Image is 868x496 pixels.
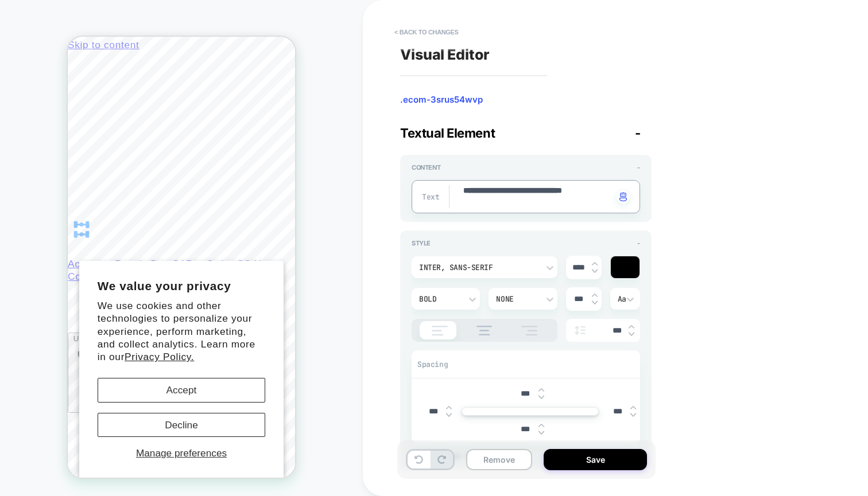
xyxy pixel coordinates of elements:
img: up [592,293,598,298]
img: down [538,431,544,435]
img: down [630,413,636,417]
span: Content [412,163,440,171]
span: USD $ | [GEOGRAPHIC_DATA] [6,298,114,306]
img: align text right [515,326,544,335]
img: edit with ai [619,192,627,201]
a: Pre-Order G2 Now [118,221,207,234]
button: Save [544,449,647,470]
div: Bold [419,294,461,304]
span: - [635,126,641,140]
h2: We value your privacy [30,243,197,256]
button: Accept [30,341,197,366]
button: < Back to changes [389,23,464,41]
img: up [592,261,598,266]
button: Manage preferences [30,411,197,423]
span: Spacing [417,360,448,369]
img: up [446,405,452,410]
div: Aa [618,294,633,304]
img: down [446,413,452,417]
img: line height [572,326,589,335]
span: Textual Element [400,126,495,140]
img: down [629,332,634,337]
img: align text center [471,326,498,335]
img: up [538,388,544,392]
img: up [630,405,636,410]
span: Manage preferences [68,411,159,422]
span: - [637,163,640,171]
img: down [592,300,598,305]
span: Text [422,192,436,202]
img: down [538,395,544,400]
button: Remove [466,449,532,470]
span: Style [412,239,431,247]
img: up [538,423,544,428]
span: - [637,239,640,247]
span: Visual Editor [400,46,490,63]
a: Buy G1 [83,221,118,234]
span: .ecom-3srus54wvp [400,94,652,106]
p: We use cookies and other technologies to personalize your experience, perform marketing, and coll... [30,263,197,327]
button: Decline [30,376,197,401]
a: Privacy Policy. [57,314,126,326]
div: None [496,294,538,304]
img: align text left [425,326,454,335]
img: down [592,269,598,274]
div: Inter, sans-serif [419,263,538,272]
img: up [629,325,634,329]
